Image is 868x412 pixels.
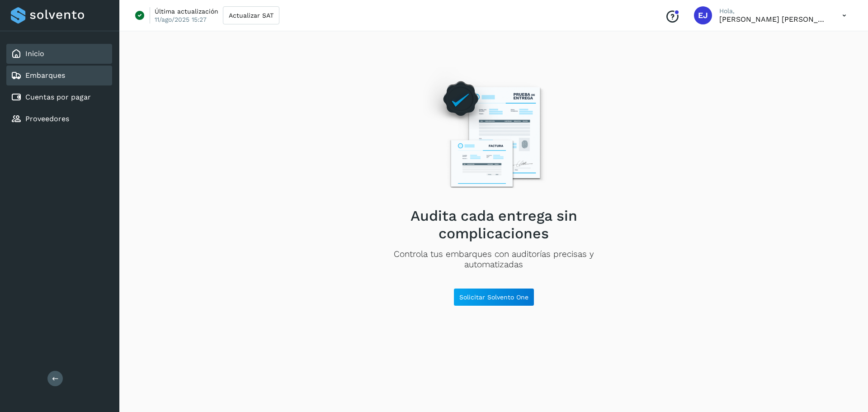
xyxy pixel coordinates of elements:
div: Proveedores [6,109,112,129]
a: Embarques [25,71,65,80]
p: Última actualización [155,7,218,15]
a: Proveedores [25,114,69,123]
a: Cuentas por pagar [25,93,91,101]
div: Inicio [6,44,112,64]
span: Actualizar SAT [229,12,274,19]
p: Controla tus embarques con auditorías precisas y automatizadas [365,249,623,270]
p: 11/ago/2025 15:27 [155,15,207,24]
h2: Audita cada entrega sin complicaciones [365,207,623,242]
div: Embarques [6,66,112,85]
div: Cuentas por pagar [6,87,112,107]
p: Eduardo Joaquin Gonzalez Rodriguez [719,15,828,24]
button: Actualizar SAT [223,6,279,24]
span: Solicitar Solvento One [459,294,528,300]
a: Inicio [25,49,44,58]
img: Empty state image [415,67,572,200]
p: Hola, [719,7,828,15]
button: Solicitar Solvento One [453,288,534,306]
